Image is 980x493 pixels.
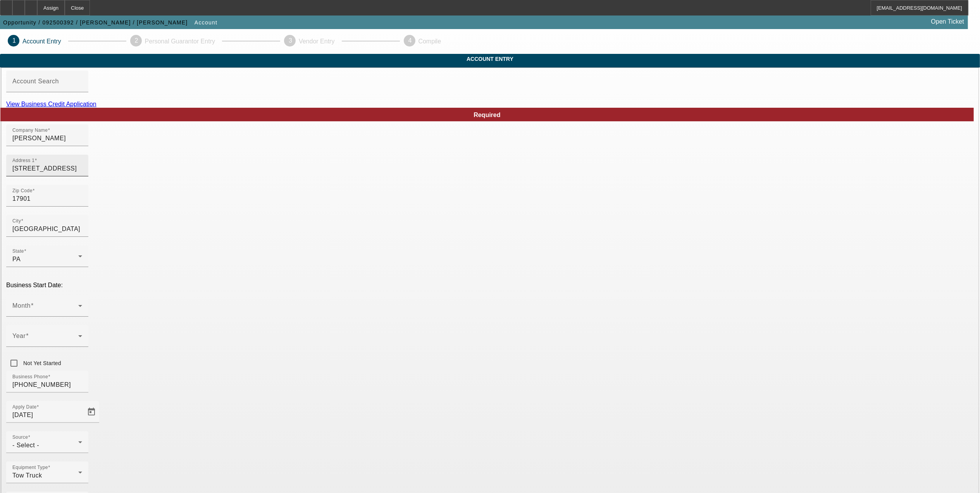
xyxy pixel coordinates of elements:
[408,37,412,44] span: 4
[6,56,974,62] span: Account Entry
[12,435,28,440] mat-label: Source
[6,282,974,289] p: Business Start Date:
[12,302,31,309] mat-label: Month
[12,256,21,262] span: PA
[3,19,188,26] span: Opportunity / 092500392 / [PERSON_NAME] / [PERSON_NAME]
[145,38,215,45] p: Personal Guarantor Entry
[12,333,26,339] mat-label: Year
[12,219,21,224] mat-label: City
[12,465,48,470] mat-label: Equipment Type
[419,38,441,45] p: Compile
[12,158,34,163] mat-label: Address 1
[195,19,217,26] span: Account
[84,404,99,420] button: Open calendar
[289,37,292,44] span: 3
[299,38,335,45] p: Vendor Entry
[12,128,48,133] mat-label: Company Name
[12,442,39,448] span: - Select -
[22,38,61,45] p: Account Entry
[12,249,24,254] mat-label: State
[12,374,48,379] mat-label: Business Phone
[6,101,96,107] a: View Business Credit Application
[474,112,500,118] span: Required
[135,37,138,44] span: 2
[22,359,61,367] label: Not Yet Started
[928,15,967,28] a: Open Ticket
[12,78,59,84] mat-label: Account Search
[12,37,16,44] span: 1
[12,472,42,479] span: Tow Truck
[12,405,36,410] mat-label: Apply Date
[12,188,33,193] mat-label: Zip Code
[193,16,219,29] button: Account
